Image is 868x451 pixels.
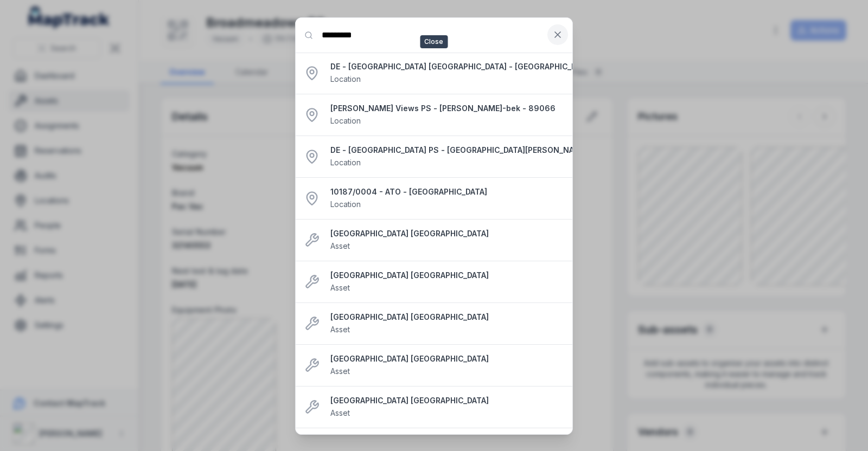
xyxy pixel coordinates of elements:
strong: 10187/0004 - ATO - [GEOGRAPHIC_DATA] [330,186,564,197]
a: [GEOGRAPHIC_DATA] [GEOGRAPHIC_DATA]Asset [330,228,564,252]
strong: DE - [GEOGRAPHIC_DATA] PS - [GEOGRAPHIC_DATA][PERSON_NAME]-bek - 89064 [330,145,590,156]
span: Asset [330,408,350,417]
a: DE - [GEOGRAPHIC_DATA] PS - [GEOGRAPHIC_DATA][PERSON_NAME]-bek - 89064Location [330,145,590,169]
a: [GEOGRAPHIC_DATA] [GEOGRAPHIC_DATA]Asset [330,395,564,419]
span: Location [330,199,361,209]
span: Location [330,158,361,167]
a: [PERSON_NAME] Views PS - [PERSON_NAME]-bek - 89066Location [330,103,564,127]
span: Asset [330,366,350,376]
strong: [PERSON_NAME] Views PS - [PERSON_NAME]-bek - 89066 [330,103,564,114]
strong: [GEOGRAPHIC_DATA] [GEOGRAPHIC_DATA] [330,270,564,281]
a: 10187/0004 - ATO - [GEOGRAPHIC_DATA]Location [330,186,564,210]
span: Asset [330,325,350,334]
span: Asset [330,283,350,292]
strong: [GEOGRAPHIC_DATA] [GEOGRAPHIC_DATA] [330,353,564,364]
span: Asset [330,241,350,250]
strong: [GEOGRAPHIC_DATA] [GEOGRAPHIC_DATA] [330,395,564,406]
a: [GEOGRAPHIC_DATA] [GEOGRAPHIC_DATA]Asset [330,270,564,294]
a: [GEOGRAPHIC_DATA] [GEOGRAPHIC_DATA]Asset [330,312,564,336]
strong: [GEOGRAPHIC_DATA] [GEOGRAPHIC_DATA] [330,312,564,323]
strong: DE - [GEOGRAPHIC_DATA] [GEOGRAPHIC_DATA] - [GEOGRAPHIC_DATA][PERSON_NAME]-bek - 89065 [330,61,590,72]
span: Close [420,35,448,48]
a: [GEOGRAPHIC_DATA] [GEOGRAPHIC_DATA]Asset [330,353,564,377]
span: Location [330,116,361,125]
a: DE - [GEOGRAPHIC_DATA] [GEOGRAPHIC_DATA] - [GEOGRAPHIC_DATA][PERSON_NAME]-bek - 89065Location [330,61,590,85]
strong: [GEOGRAPHIC_DATA] [GEOGRAPHIC_DATA] [330,228,564,239]
span: Location [330,74,361,83]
